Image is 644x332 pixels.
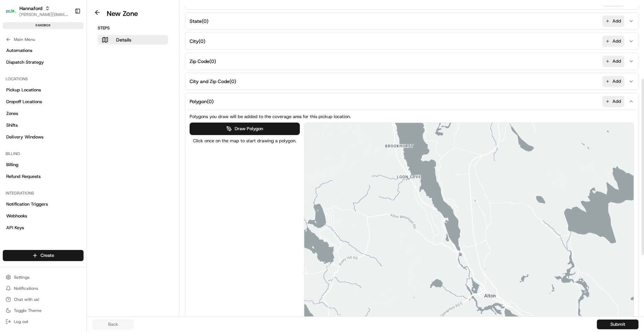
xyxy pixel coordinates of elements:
[6,213,27,219] span: Webhooks
[3,96,84,107] a: Dropoff Locations
[6,162,18,168] span: Billing
[3,73,84,84] div: Locations
[3,295,84,304] button: Chat with us!
[6,134,43,140] span: Delivery Windows
[6,59,44,65] span: Dispatch Strategy
[602,56,624,67] button: Add
[66,100,111,107] span: API Documentation
[6,110,18,117] span: Zones
[14,297,39,302] span: Chat with us!
[98,25,168,31] p: Steps
[3,284,84,293] button: Notifications
[3,35,84,44] button: Main Menu
[3,132,84,143] a: Delivery Windows
[597,320,638,329] button: Submit
[6,122,18,128] span: Shifts
[3,234,84,245] a: Request Logs
[3,171,84,182] a: Refund Requests
[190,38,205,45] span: City ( 0 )
[602,16,624,27] button: Add
[56,98,114,110] a: 💻API Documentation
[3,159,84,170] a: Billing
[3,108,84,119] a: Zones
[6,6,17,17] img: Hannaford
[49,117,84,123] a: Powered byPylon
[3,317,84,326] button: Log out
[14,275,29,280] span: Settings
[18,45,114,52] input: Clear
[602,36,624,47] button: Add
[4,98,56,110] a: 📗Knowledge Base
[3,22,84,29] div: sandbox
[19,5,42,12] button: Hannaford
[98,35,168,45] button: Details
[116,36,131,43] p: Details
[190,18,208,25] span: State ( 0 )
[602,76,624,87] button: Add
[14,319,28,324] span: Log out
[602,96,624,107] button: Add
[3,57,84,68] a: Dispatch Strategy
[7,28,126,39] p: Welcome 👋
[69,117,84,123] span: Pylon
[6,99,42,105] span: Dropoff Locations
[3,272,84,282] button: Settings
[3,250,84,261] button: Create
[3,188,84,199] div: Integrations
[14,308,42,313] span: Toggle Theme
[190,138,300,144] span: Click once on the map to start drawing a polygon.
[118,68,126,77] button: Start new chat
[6,236,34,243] span: Request Logs
[7,101,12,107] div: 📗
[3,210,84,222] a: Webhooks
[6,47,32,54] span: Automations
[3,45,84,56] a: Automations
[187,93,637,110] button: Polygon(0)Add
[7,7,21,21] img: Nash
[187,53,637,70] button: Zip Code(0)Add
[190,78,236,85] span: City and Zip Code ( 0 )
[6,201,48,207] span: Notification Triggers
[3,222,84,233] a: API Keys
[190,58,216,65] span: Zip Code ( 0 )
[59,101,64,107] div: 💻
[6,173,41,180] span: Refund Requests
[187,73,637,90] button: City and Zip Code(0)Add
[14,100,53,107] span: Knowledge Base
[3,3,72,19] button: HannafordHannaford[PERSON_NAME][EMAIL_ADDRESS][DOMAIN_NAME]
[3,199,84,210] a: Notification Triggers
[187,33,637,50] button: City(0)Add
[3,306,84,315] button: Toggle Theme
[3,120,84,131] a: Shifts
[190,114,351,119] span: Polygons you draw will be added to the coverage area for this pickup location.
[7,66,19,79] img: 1736555255976-a54dd68f-1ca7-489b-9aae-adbdc363a1c4
[190,123,300,135] button: Draw Polygon
[14,37,35,42] span: Main Menu
[6,87,41,93] span: Pickup Locations
[41,252,54,259] span: Create
[24,73,88,79] div: We're available if you need us!
[24,66,114,73] div: Start new chat
[14,286,38,291] span: Notifications
[3,148,84,159] div: Billing
[19,12,69,17] button: [PERSON_NAME][EMAIL_ADDRESS][DOMAIN_NAME]
[3,84,84,96] a: Pickup Locations
[6,225,24,231] span: API Keys
[187,13,637,29] button: State(0)Add
[190,98,214,105] span: Polygon ( 0 )
[107,9,138,18] h1: New Zone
